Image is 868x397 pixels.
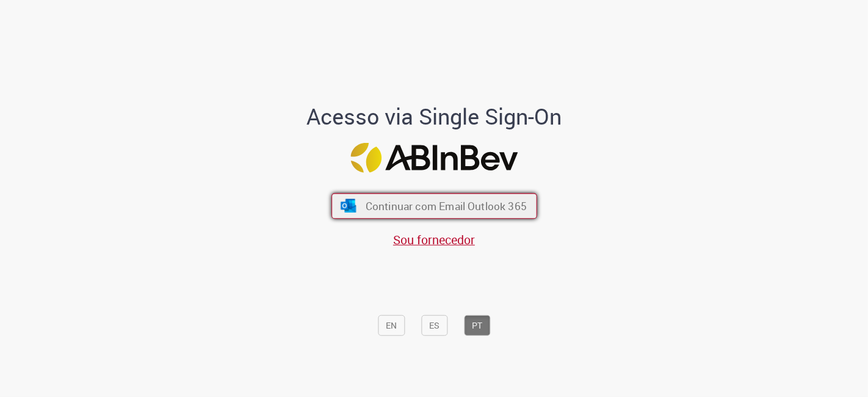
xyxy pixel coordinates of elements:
img: Logo ABInBev [350,143,518,173]
button: ES [421,315,447,336]
img: ícone Azure/Microsoft 360 [339,199,357,213]
button: EN [378,315,405,336]
h1: Acesso via Single Sign-On [265,104,604,128]
a: Sou fornecedor [393,231,475,248]
button: PT [464,315,490,336]
span: Continuar com Email Outlook 365 [365,199,526,213]
button: ícone Azure/Microsoft 360 Continuar com Email Outlook 365 [331,194,537,219]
